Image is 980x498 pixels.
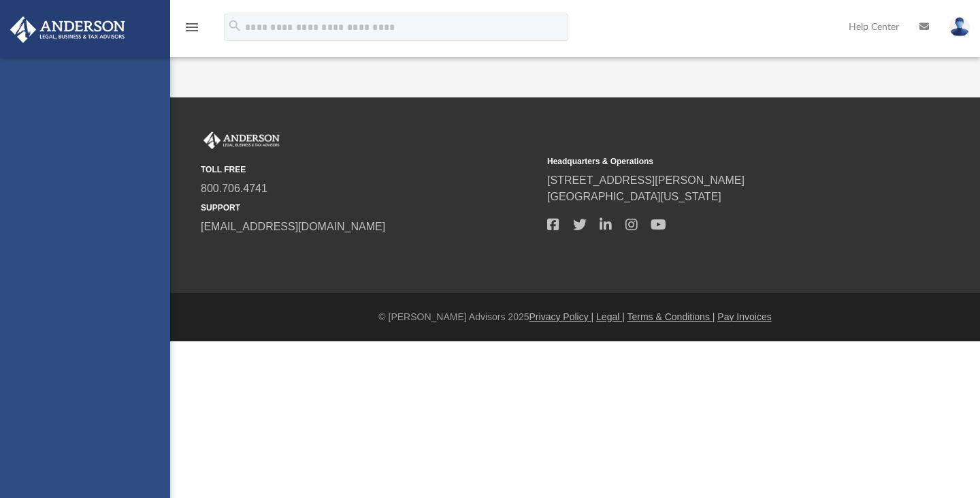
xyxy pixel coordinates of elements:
a: Privacy Policy | [529,311,594,322]
a: [EMAIL_ADDRESS][DOMAIN_NAME] [201,221,385,232]
div: © [PERSON_NAME] Advisors 2025 [170,310,980,324]
i: menu [184,19,200,35]
a: Legal | [596,311,625,322]
small: TOLL FREE [201,164,538,176]
img: Anderson Advisors Platinum Portal [201,131,282,149]
i: search [227,18,242,33]
small: SUPPORT [201,202,538,214]
small: Headquarters & Operations [547,155,884,168]
a: Terms & Conditions | [627,311,715,322]
a: [STREET_ADDRESS][PERSON_NAME] [547,174,745,186]
a: [GEOGRAPHIC_DATA][US_STATE] [547,191,721,202]
img: User Pic [949,17,970,37]
a: 800.706.4741 [201,183,267,194]
a: Pay Invoices [717,311,771,322]
a: menu [184,26,200,35]
img: Anderson Advisors Platinum Portal [6,16,129,43]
